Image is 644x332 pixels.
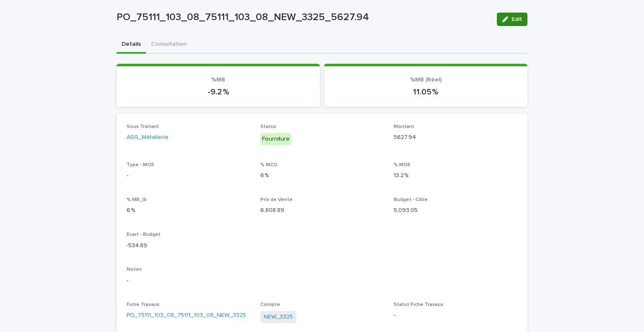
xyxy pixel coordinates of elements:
span: Status [260,124,276,129]
span: Sous Traitant [127,124,159,129]
p: - [394,311,517,320]
p: -9.2 % [127,87,310,97]
a: ASG_Métallerie [127,133,169,142]
span: %MB [211,77,225,83]
p: 6,808.89 [260,206,384,215]
a: NEW_3325 [264,313,293,322]
span: Fiche Travaux [127,302,159,307]
p: 6 % [260,171,384,180]
p: - [127,171,250,180]
span: % MCO [260,162,278,167]
p: 5,093.05 [394,206,517,215]
p: - [127,276,517,285]
p: 13.2 % [394,171,517,180]
p: 11.05 % [334,87,517,97]
span: Type - MOE [127,162,154,167]
span: Ecart - Budget [127,232,161,237]
span: %MB (Réel) [410,77,441,83]
p: -534.89 [127,241,250,250]
span: % MOE [394,162,410,167]
span: Prix de Vente [260,197,293,202]
button: Consultation [146,36,192,54]
span: Budget - Cible [394,197,428,202]
p: PO_75111_103_08_75111_103_08_NEW_3325_5627.94 [117,11,490,24]
span: Compte [260,302,280,307]
p: 6 % [127,206,250,215]
div: Fourniture [260,133,291,145]
p: 5627.94 [394,133,517,142]
a: PO_75111_103_08_75111_103_08_NEW_3325 [127,311,246,320]
span: Notes [127,267,142,272]
button: Edit [497,13,527,26]
span: Edit [512,16,522,22]
span: Statut Fiche Travaux [394,302,443,307]
span: % MB_lb [127,197,147,202]
button: Details [117,36,146,54]
span: Montant [394,124,414,129]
